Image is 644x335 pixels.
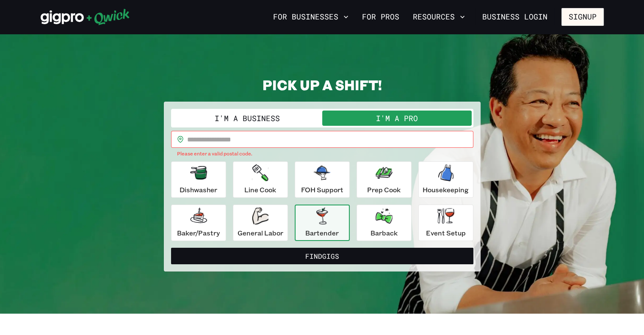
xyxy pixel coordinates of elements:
[180,185,217,195] p: Dishwasher
[171,161,226,198] button: Dishwasher
[177,150,467,158] p: Please enter a valid postal code.
[244,185,276,195] p: Line Cook
[233,161,288,198] button: Line Cook
[475,8,555,26] a: Business Login
[357,205,412,241] button: Barback
[423,185,469,195] p: Housekeeping
[295,161,350,198] button: FOH Support
[177,228,220,238] p: Baker/Pastry
[418,161,473,198] button: Housekeeping
[295,205,350,241] button: Bartender
[171,205,226,241] button: Baker/Pastry
[322,111,472,126] button: I'm a Pro
[270,10,352,24] button: For Businesses
[370,228,398,238] p: Barback
[359,10,403,24] a: For Pros
[561,8,604,26] button: Signup
[305,228,339,238] p: Bartender
[173,111,322,126] button: I'm a Business
[301,185,343,195] p: FOH Support
[418,205,473,241] button: Event Setup
[367,185,401,195] p: Prep Cook
[164,76,481,93] h2: PICK UP A SHIFT!
[426,228,466,238] p: Event Setup
[233,205,288,241] button: General Labor
[357,161,412,198] button: Prep Cook
[409,10,468,24] button: Resources
[171,248,473,265] button: FindGigs
[238,228,283,238] p: General Labor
